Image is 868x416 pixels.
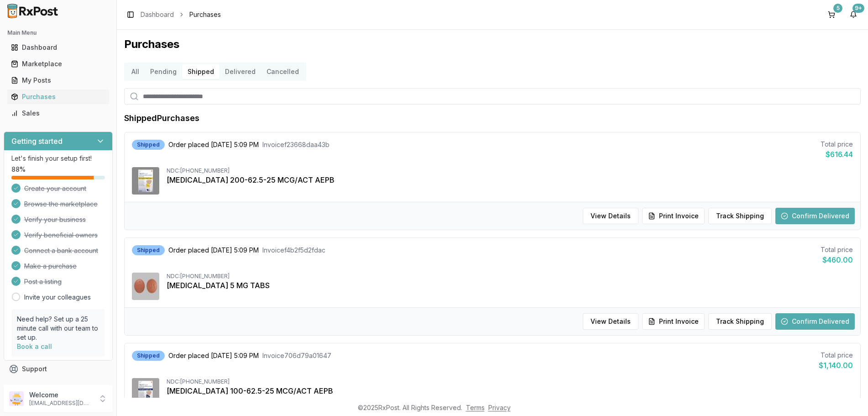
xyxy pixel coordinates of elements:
[488,404,511,411] a: Privacy
[182,64,220,79] button: Shipped
[17,342,52,350] a: Book a call
[262,246,325,255] span: Invoice f4b2f5d2fdac
[837,385,859,407] iframe: Intercom live chat
[4,361,113,377] button: Support
[775,313,855,330] button: Confirm Delivered
[145,64,182,79] button: Pending
[262,140,329,149] span: Invoice f23668daa43b
[124,37,861,52] h1: Purchases
[24,246,98,255] span: Connect a bank account
[4,40,113,55] button: Dashboard
[167,280,853,291] div: [MEDICAL_DATA] 5 MG TABS
[4,57,113,71] button: Marketplace
[824,7,839,22] button: 5
[141,10,174,19] a: Dashboard
[9,391,24,406] img: User avatar
[4,377,113,394] button: Feedback
[833,4,842,13] div: 5
[821,254,853,265] div: $460.00
[167,396,233,413] button: Show1more item
[4,90,113,104] button: Purchases
[821,245,853,254] div: Total price
[126,64,145,79] button: All
[11,43,105,52] div: Dashboard
[132,351,165,361] div: Shipped
[11,154,105,163] p: Let's finish your setup first!
[7,39,109,56] a: Dashboard
[819,351,853,360] div: Total price
[262,351,331,360] span: Invoice 706d79a01647
[29,400,93,407] p: [EMAIL_ADDRESS][DOMAIN_NAME]
[168,140,259,149] span: Order placed [DATE] 5:09 PM
[4,4,62,18] img: RxPost Logo
[132,167,159,195] img: Trelegy Ellipta 200-62.5-25 MCG/ACT AEPB
[189,10,221,19] span: Purchases
[11,76,105,85] div: My Posts
[7,105,109,121] a: Sales
[24,231,98,240] span: Verify beneficial owners
[821,140,853,149] div: Total price
[7,72,109,89] a: My Posts
[821,149,853,160] div: $616.44
[132,378,159,405] img: Trelegy Ellipta 100-62.5-25 MCG/ACT AEPB
[167,378,853,385] div: NDC: [PHONE_NUMBER]
[708,313,772,330] button: Track Shipping
[167,273,853,280] div: NDC: [PHONE_NUMBER]
[11,165,26,174] span: 88 %
[24,277,62,286] span: Post a listing
[846,7,861,22] button: 9+
[29,390,93,400] p: Welcome
[4,106,113,121] button: Sales
[583,208,638,224] button: View Details
[24,293,91,302] a: Invite your colleagues
[642,208,705,224] button: Print Invoice
[132,273,159,300] img: Tradjenta 5 MG TABS
[24,262,77,271] span: Make a purchase
[11,59,105,68] div: Marketplace
[466,404,485,411] a: Terms
[261,64,304,79] button: Cancelled
[819,360,853,371] div: $1,140.00
[24,200,98,209] span: Browse the marketplace
[167,167,853,174] div: NDC: [PHONE_NUMBER]
[24,184,86,193] span: Create your account
[7,29,109,37] h2: Main Menu
[22,381,53,390] span: Feedback
[168,246,259,255] span: Order placed [DATE] 5:09 PM
[11,92,105,101] div: Purchases
[583,313,638,330] button: View Details
[642,313,705,330] button: Print Invoice
[11,136,63,147] h3: Getting started
[24,215,86,224] span: Verify your business
[7,89,109,105] a: Purchases
[4,73,113,88] button: My Posts
[132,140,165,150] div: Shipped
[220,64,261,79] button: Delivered
[167,174,853,185] div: [MEDICAL_DATA] 200-62.5-25 MCG/ACT AEPB
[168,351,259,360] span: Order placed [DATE] 5:09 PM
[132,245,165,255] div: Shipped
[124,112,199,125] h1: Shipped Purchases
[708,208,772,224] button: Track Shipping
[167,385,853,396] div: [MEDICAL_DATA] 100-62.5-25 MCG/ACT AEPB
[775,208,855,224] button: Confirm Delivered
[17,315,99,342] p: Need help? Set up a 25 minute call with our team to set up.
[141,10,221,19] nav: breadcrumb
[7,56,109,72] a: Marketplace
[11,109,105,118] div: Sales
[852,4,864,13] div: 9+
